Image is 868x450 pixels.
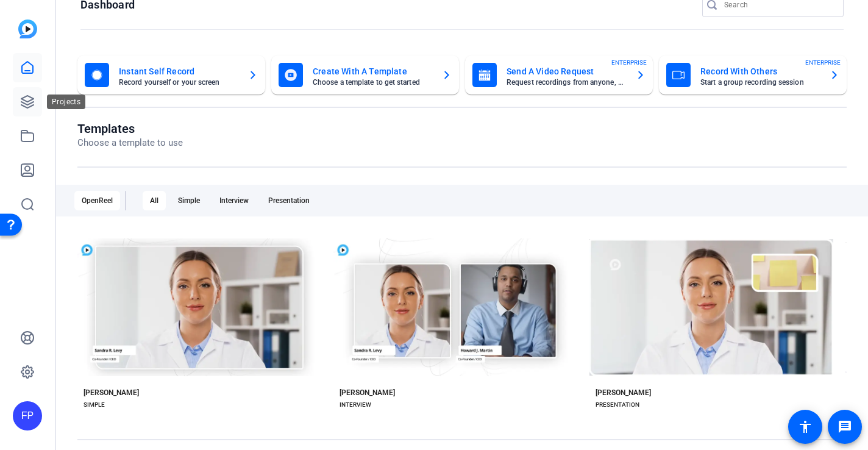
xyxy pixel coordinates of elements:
mat-card-title: Instant Self Record [119,64,238,79]
mat-card-title: Send A Video Request [507,64,626,79]
span: ENTERPRISE [805,58,841,67]
div: [PERSON_NAME] [596,388,651,398]
button: Send A Video RequestRequest recordings from anyone, anywhereENTERPRISE [465,55,653,95]
button: Create With A TemplateChoose a template to get started [271,55,459,95]
p: Choose a template to use [77,136,183,150]
mat-card-subtitle: Record yourself or your screen [119,79,238,86]
img: blue-gradient.svg [18,20,37,38]
div: FP [13,401,42,430]
div: OpenReel [74,191,120,210]
mat-card-subtitle: Request recordings from anyone, anywhere [507,79,626,86]
div: [PERSON_NAME] [84,388,139,398]
mat-card-subtitle: Start a group recording session [700,79,820,86]
div: SIMPLE [84,400,105,410]
div: Projects [47,95,85,109]
div: Presentation [261,191,317,210]
mat-card-subtitle: Choose a template to get started [313,79,432,86]
div: All [143,191,166,210]
div: Simple [171,191,207,210]
mat-card-title: Record With Others [700,64,820,79]
mat-icon: accessibility [798,420,813,434]
button: Record With OthersStart a group recording sessionENTERPRISE [659,55,847,95]
span: ENTERPRISE [611,58,647,67]
button: Instant Self RecordRecord yourself or your screen [77,55,265,95]
div: Interview [212,191,256,210]
div: INTERVIEW [340,400,371,410]
div: PRESENTATION [596,400,639,410]
div: [PERSON_NAME] [340,388,395,398]
mat-icon: message [838,420,852,434]
h1: Templates [77,121,183,136]
mat-card-title: Create With A Template [313,64,432,79]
